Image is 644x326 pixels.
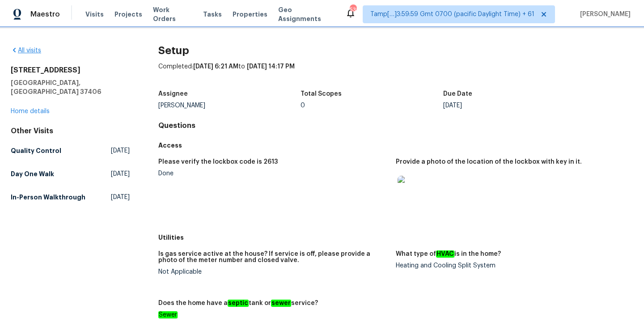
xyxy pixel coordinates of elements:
a: Home details [11,108,50,114]
h5: Day One Walk [11,169,54,178]
div: 531 [350,5,356,14]
em: Sewer [158,311,178,318]
div: Done [158,170,389,177]
a: Quality Control[DATE] [11,143,130,159]
span: Visits [85,10,104,19]
h5: Due Date [443,91,472,97]
h5: Is gas service active at the house? If service is off, please provide a photo of the meter number... [158,251,389,263]
span: [DATE] 6:21 AM [193,64,238,70]
h4: Questions [158,121,633,130]
span: [DATE] [111,146,130,155]
span: [DATE] [111,169,130,178]
div: Completed: to [158,62,633,85]
div: Not Applicable [158,269,389,275]
h5: Please verify the lockbox code is 2613 [158,159,278,165]
h5: Total Scopes [301,91,342,97]
span: Tamp[…]3:59:59 Gmt 0700 (pacific Daylight Time) + 61 [370,10,534,19]
em: septic [228,300,249,307]
span: [DATE] [111,193,130,202]
div: Other Visits [11,127,130,135]
span: Maestro [30,10,60,19]
span: Work Orders [153,5,192,23]
div: 0 [301,102,443,109]
h5: In-Person Walkthrough [11,193,85,202]
h5: Does the home have a tank or service? [158,300,318,306]
em: sewer [271,300,291,307]
a: In-Person Walkthrough[DATE] [11,189,130,205]
span: Tasks [203,11,222,17]
span: Geo Assignments [278,5,335,23]
h5: Access [158,141,633,150]
h2: [STREET_ADDRESS] [11,66,130,75]
h5: Provide a photo of the location of the lockbox with key in it. [396,159,582,165]
span: [DATE] 14:17 PM [247,64,295,70]
h5: What type of is in the home? [396,251,501,257]
div: [PERSON_NAME] [158,102,301,109]
a: All visits [11,47,41,54]
h5: Utilities [158,233,633,242]
div: [DATE] [443,102,586,109]
h2: Setup [158,46,633,55]
h5: Quality Control [11,146,61,155]
h5: [GEOGRAPHIC_DATA], [GEOGRAPHIC_DATA] 37406 [11,78,130,96]
span: Projects [114,10,142,19]
h5: Assignee [158,91,188,97]
span: [PERSON_NAME] [576,10,631,19]
div: Heating and Cooling Split System [396,262,626,269]
span: Properties [233,10,267,19]
em: HVAC [436,250,454,258]
a: Day One Walk[DATE] [11,166,130,182]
